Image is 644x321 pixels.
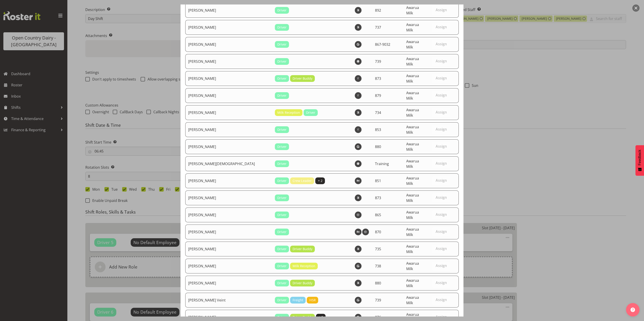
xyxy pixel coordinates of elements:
span: Awarua Milk [406,159,419,169]
span: Assign [436,161,447,166]
span: Awarua Milk [406,278,419,288]
span: 735 [375,247,381,251]
span: 879 [375,93,381,98]
td: [PERSON_NAME][DEMOGRAPHIC_DATA] [185,156,272,171]
td: [PERSON_NAME] [185,88,272,103]
span: Milk Reception [277,110,300,115]
span: Driver [277,315,287,320]
td: [PERSON_NAME] [185,20,272,35]
span: Driver [277,195,287,200]
span: Milk Reception [293,264,315,269]
td: [PERSON_NAME] [185,37,272,52]
td: [PERSON_NAME] [185,190,272,205]
td: [PERSON_NAME] [185,122,272,137]
span: + 2 [319,315,323,320]
td: [PERSON_NAME] [185,71,272,86]
span: 876 [375,315,381,320]
span: Awarua Milk [406,22,419,33]
span: Assign [436,25,447,29]
span: Awarua Milk [406,210,419,220]
span: Awarua Milk [406,56,419,67]
span: Driver [277,178,287,183]
span: 853 [375,127,381,132]
span: Driver Buddy [293,315,312,320]
span: Crew Leader [293,178,312,183]
span: Driver [277,161,287,166]
span: 892 [375,8,381,13]
td: [PERSON_NAME] [185,242,272,256]
td: [PERSON_NAME] [185,259,272,273]
span: Assign [436,280,447,285]
span: Driver [277,93,287,98]
span: Driver [277,127,287,132]
td: [PERSON_NAME] [185,3,272,18]
span: Driver [277,76,287,81]
td: [PERSON_NAME] [185,225,272,239]
span: 873 [375,195,381,200]
span: Assign [436,246,447,251]
span: Feedback [638,150,642,165]
span: 880 [375,281,381,286]
span: 851 [375,178,381,183]
span: 880 [375,144,381,149]
span: Assign [436,178,447,183]
span: Awarua Milk [406,124,419,135]
span: 734 [375,110,381,115]
td: [PERSON_NAME] [185,276,272,290]
span: Awarua Milk [406,39,419,50]
span: Assign [436,93,447,97]
span: 738 [375,264,381,269]
span: Awarua Milk [406,5,419,15]
span: 739 [375,298,381,303]
span: 739 [375,59,381,64]
td: [PERSON_NAME] [185,54,272,69]
span: Driver [277,281,287,286]
span: Assign [436,212,447,217]
span: Assign [436,127,447,131]
span: Awarua Milk [406,261,419,271]
span: Awarua Milk [406,193,419,203]
img: help-xxl-2.png [631,308,635,312]
span: Driver Buddy [293,76,312,81]
span: 737 [375,25,381,30]
td: [PERSON_NAME] [185,207,272,222]
span: Driver [277,229,287,234]
span: Awarua Milk [406,227,419,237]
span: Driver [277,298,287,303]
span: Awarua Milk [406,295,419,305]
span: Assign [436,8,447,12]
span: Driver Buddy [293,281,312,286]
span: Awarua Milk [406,142,419,152]
span: Assign [436,229,447,234]
span: Assign [436,59,447,63]
span: Assign [436,195,447,200]
span: Assign [436,76,447,80]
span: Awarua Milk [406,73,419,84]
td: [PERSON_NAME] [185,105,272,120]
span: + 2 [318,178,322,183]
td: [PERSON_NAME] Veint [185,293,272,308]
span: HSR [309,298,316,303]
span: Training [375,161,389,166]
td: [PERSON_NAME] [185,139,272,154]
span: Assign [436,144,447,148]
span: Assign [436,42,447,46]
span: Awarua Milk [406,107,419,118]
span: 873 [375,76,381,81]
span: 865 [375,212,381,217]
td: [PERSON_NAME] [185,173,272,188]
span: Driver [277,25,287,30]
button: Feedback - Show survey [635,145,644,176]
span: Driver Buddy [293,247,312,251]
span: Awarua Milk [406,176,419,186]
span: Awarua Milk [406,244,419,254]
span: 870 [375,229,381,234]
span: Awarua Milk [406,90,419,101]
span: Driver [306,110,315,115]
span: Driver [277,212,287,217]
span: Assign [436,314,447,319]
span: Driver [277,8,287,13]
span: Driver [277,59,287,64]
span: Assign [436,297,447,302]
span: Assign [436,110,447,114]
